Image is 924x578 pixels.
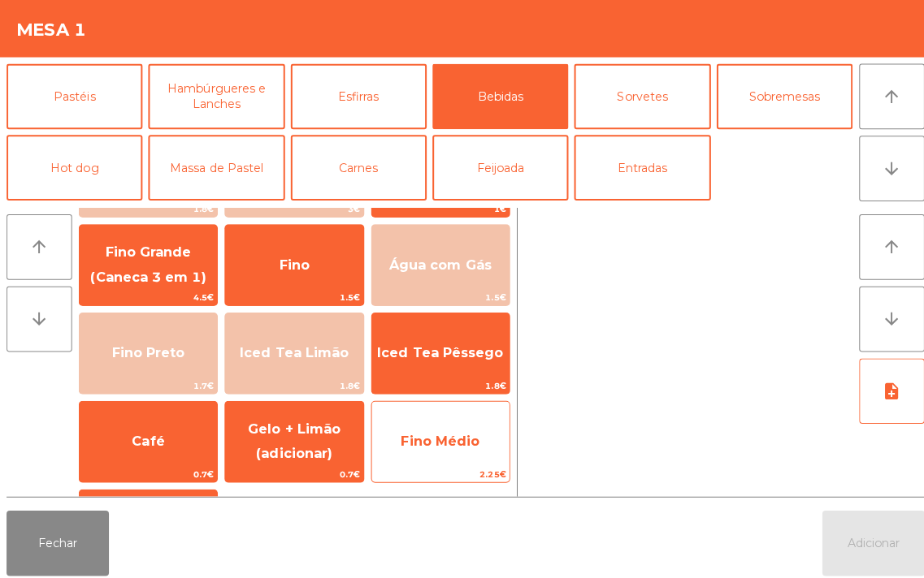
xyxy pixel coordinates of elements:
span: 1.5€ [223,287,360,303]
span: 1.5€ [369,287,505,303]
i: arrow_downward [875,157,895,177]
button: Hambúrgueres e Lanches [147,63,282,128]
button: Sorvetes [570,63,705,128]
span: Água com Gás [386,255,488,270]
span: 4.5€ [79,287,215,303]
i: arrow_upward [875,235,895,255]
i: arrow_upward [875,86,895,106]
h4: Mesa 1 [16,18,85,42]
button: Bebidas [429,63,564,128]
span: 1.8€ [79,200,215,215]
button: Feijoada [429,134,564,199]
span: Fino [277,255,307,270]
i: note_add [875,378,895,398]
button: arrow_upward [852,63,917,128]
button: Carnes [288,134,423,199]
button: arrow_downward [852,135,917,200]
span: Fino Preto [111,343,184,358]
button: arrow_upward [7,213,72,278]
span: 3€ [223,200,360,215]
button: arrow_downward [852,284,917,349]
span: 0.7€ [79,463,215,478]
span: Fino Grande (Caneca 3 em 1) [90,243,205,283]
button: note_add [852,356,917,421]
button: Massa de Pastel [147,134,282,199]
button: arrow_upward [852,213,917,278]
i: arrow_upward [29,235,49,255]
button: Hot dog [7,134,141,199]
span: Gelo + Limão (adicionar) [246,418,338,458]
button: Fechar [7,507,108,572]
button: Pastéis [7,63,141,128]
button: Esfirras [288,63,423,128]
span: Fino Médio [398,430,476,446]
i: arrow_downward [875,307,895,326]
span: Iced Tea Pêssego [375,343,500,358]
span: 1€ [369,200,505,215]
span: 2.25€ [369,463,505,478]
button: Sobremesas [711,63,846,128]
span: 0.7€ [223,463,360,478]
i: arrow_downward [29,307,49,326]
button: arrow_downward [7,284,72,349]
span: 1.8€ [369,375,505,390]
span: Iced Tea Limão [238,343,346,358]
button: Entradas [570,134,705,199]
span: Café [131,430,163,446]
span: 1.7€ [79,375,215,390]
span: 1.8€ [223,375,360,390]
